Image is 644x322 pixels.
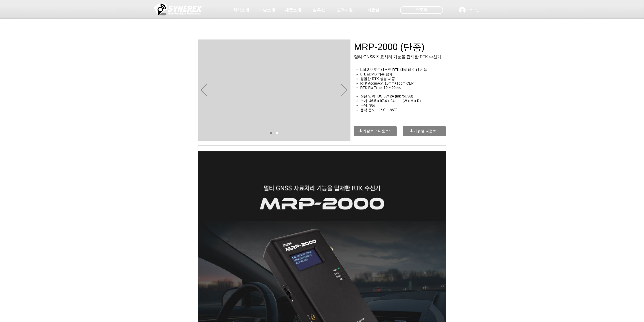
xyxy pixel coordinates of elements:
[360,103,375,107] span: 무게: 98g
[313,8,325,13] span: 솔루션
[281,5,306,15] a: 제품소개
[354,126,397,136] a: 카탈로그 다운로드
[332,5,358,15] a: 고객지원
[456,5,483,15] button: 로그인
[467,8,482,13] span: 로그인
[586,300,644,322] iframe: Wix Chat
[255,5,280,15] a: 기술소개
[360,86,401,90] span: RTK Fix Time: 10 ~ 60sec
[259,8,275,13] span: 기술소개
[201,84,207,97] button: 이전
[360,77,395,81] span: 정밀한 RTK 성능 제공
[360,94,413,98] span: 전원 입력: DC 5V/ 2A (microUSB)
[403,126,446,136] a: 매뉴얼 다운로드
[229,5,254,15] a: 회사소개
[285,8,301,13] span: 제품소개
[414,129,440,133] span: 매뉴얼 다운로드
[154,1,202,16] img: 씨너렉스_White_simbol_대지 1.png
[360,108,397,112] span: 동작 온도: -25℃ ~ 85℃
[360,99,421,103] span: 크기: 46.5 x 97.4 x 24 mm (W x H x D)
[306,5,332,15] a: 솔루션
[400,6,443,14] div: 스토어
[367,8,380,13] span: 자료실
[341,84,347,97] button: 다음
[276,132,278,134] a: 02
[360,81,414,85] span: RTK Accuracy: 10mm+1ppm CEP
[198,39,350,141] div: 슬라이드쇼
[233,8,249,13] span: 회사소개
[337,8,353,13] span: 고객지원
[416,7,428,13] span: 스토어
[361,5,386,15] a: 자료실
[270,132,272,134] a: 01
[268,132,280,134] nav: 슬라이드
[363,129,393,133] span: 카탈로그 다운로드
